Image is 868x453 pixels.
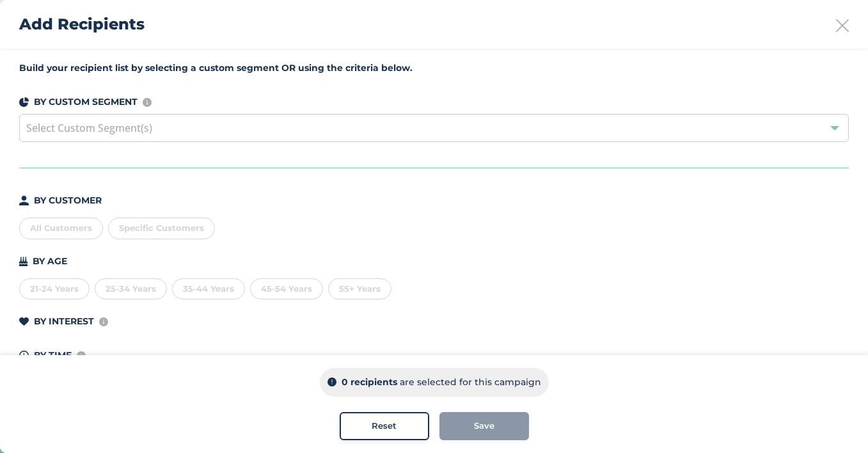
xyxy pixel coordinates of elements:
span: Select Custom Segment(s) [26,121,152,135]
img: icon-cake-93b2a7b5.svg [19,257,28,266]
p: BY INTEREST [34,315,94,328]
div: 25-34 Years [95,278,167,300]
p: BY CUSTOMER [34,194,102,207]
img: icon-person-dark-ced50e5f.svg [19,196,29,205]
iframe: Chat Widget [804,392,868,453]
div: 21-24 Years [19,278,90,300]
p: BY CUSTOM SEGMENT [34,95,138,109]
p: 0 recipients [342,376,397,389]
p: are selected for this campaign [400,376,541,389]
img: icon-time-dark-e6b1183b.svg [19,351,29,360]
label: Build your recipient list by selecting a custom segment OR using the criteria below. [19,61,849,75]
img: icon-info-dark-48f6c5f3.svg [327,378,336,387]
span: Specific Customers [119,223,204,233]
img: icon-info-236977d2.svg [143,98,152,107]
div: 55+ Years [328,278,391,300]
span: Reset [372,420,397,433]
div: 45-54 Years [250,278,323,300]
img: icon-info-236977d2.svg [77,351,86,360]
img: icon-info-236977d2.svg [99,317,108,326]
div: All Customers [19,218,103,239]
p: BY TIME [34,349,72,362]
img: icon-heart-dark-29e6356f.svg [19,317,29,326]
p: BY AGE [33,255,67,268]
img: icon-segments-dark-074adb27.svg [19,97,29,107]
button: Reset [340,412,429,440]
div: 35-44 Years [172,278,245,300]
h2: Add Recipients [19,13,145,36]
